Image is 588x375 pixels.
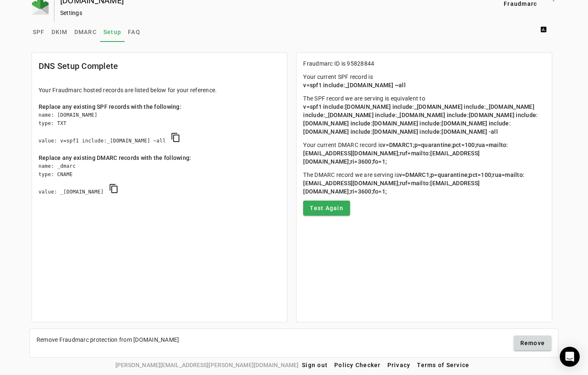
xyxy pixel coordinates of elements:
[33,29,45,35] span: SPF
[303,201,350,216] button: Test Again
[39,59,118,73] mat-card-title: DNS Setup Complete
[125,22,144,42] a: FAQ
[39,154,281,162] div: Replace any existing DMARC records with the following:
[39,111,281,154] div: name: [DOMAIN_NAME] type: TXT value: v=spf1 include:_[DOMAIN_NAME] ~all
[303,103,538,135] span: v=spf1 include:[DOMAIN_NAME] include:_[DOMAIN_NAME] include:_[DOMAIN_NAME] include:_[DOMAIN_NAME]...
[387,362,411,368] span: Privacy
[60,9,465,17] div: Settings
[166,127,186,147] button: copy SPF
[71,22,100,42] a: DMARC
[520,339,545,347] span: Remove
[29,22,48,42] a: SPF
[303,94,545,136] p: The SPF record we are serving is equivalent to
[103,29,121,35] span: Setup
[560,347,580,367] div: Open Intercom Messenger
[414,358,473,373] button: Terms of Service
[303,142,508,165] span: v=DMARC1;p=quarantine;pct=100;rua=mailto:[EMAIL_ADDRESS][DOMAIN_NAME];ruf=mailto:[EMAIL_ADDRESS][...
[51,29,68,35] span: DKIM
[48,22,71,42] a: DKIM
[303,73,545,89] p: Your current SPF record is
[514,336,552,350] button: Remove
[302,362,328,368] span: Sign out
[303,141,545,166] p: Your current DMARC record is
[37,336,179,344] div: Remove Fraudmarc protection from [DOMAIN_NAME]
[303,171,545,196] p: The DMARC record we are serving is
[417,362,469,368] span: Terms of Service
[104,179,124,199] button: copy DMARC
[128,29,140,35] span: FAQ
[334,362,381,368] span: Policy Checker
[303,82,406,88] span: v=spf1 include:_[DOMAIN_NAME] ~all
[310,204,343,212] span: Test Again
[100,22,125,42] a: Setup
[39,86,281,94] div: Your Fraudmarc hosted records are listed below for your reference.
[39,162,281,205] div: name: _dmarc type: CNAME value: _[DOMAIN_NAME]
[303,172,524,195] span: v=DMARC1;p=quarantine;pct=100;rua=mailto:[EMAIL_ADDRESS][DOMAIN_NAME];ruf=mailto:[EMAIL_ADDRESS][...
[74,29,97,35] span: DMARC
[299,358,331,373] button: Sign out
[39,103,281,111] div: Replace any existing SPF records with the following:
[115,360,299,370] span: [PERSON_NAME][EMAIL_ADDRESS][PERSON_NAME][DOMAIN_NAME]
[331,358,384,373] button: Policy Checker
[303,59,545,68] p: Fraudmarc ID is 95828844
[384,358,414,373] button: Privacy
